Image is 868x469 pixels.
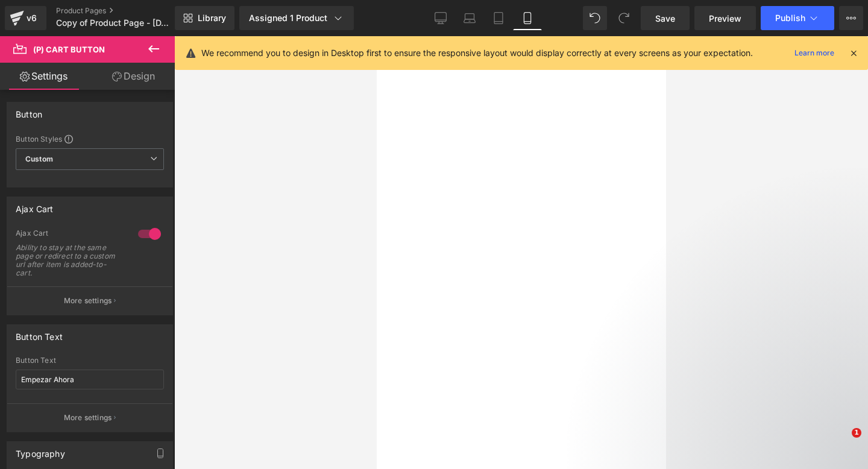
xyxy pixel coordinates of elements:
button: Undo [583,6,607,30]
button: More settings [7,403,172,432]
p: More settings [64,412,112,423]
div: Button Text [16,325,63,342]
button: Publish [761,6,834,30]
button: More settings [7,286,172,315]
span: Library [198,13,226,24]
a: Design [90,63,177,90]
div: Button Styles [16,134,164,143]
a: Learn more [790,46,839,60]
span: (P) Cart Button [33,45,105,54]
iframe: Intercom live chat [827,428,856,457]
a: Product Pages [56,6,195,16]
a: v6 [5,6,46,30]
b: Custom [25,154,53,165]
span: Save [655,12,675,25]
div: Ability to stay at the same page or redirect to a custom url after item is added-to-cart. [16,244,124,277]
div: Ajax Cart [16,197,54,214]
span: Publish [775,13,805,23]
div: Button Text [16,356,164,365]
a: Laptop [455,6,484,30]
div: Button [16,102,42,119]
a: New Library [175,6,234,30]
button: More [839,6,863,30]
p: More settings [64,295,112,306]
span: Preview [709,12,741,25]
a: Tablet [484,6,513,30]
div: v6 [24,10,39,26]
a: Preview [694,6,756,30]
span: 1 [852,428,861,438]
div: Ajax Cart [16,228,126,241]
button: Redo [612,6,636,30]
span: Copy of Product Page - [DATE] 12:33:29 [56,18,172,28]
p: We recommend you to design in Desktop first to ensure the responsive layout would display correct... [201,46,753,60]
a: Mobile [513,6,542,30]
div: Assigned 1 Product [249,12,344,24]
div: Typography [16,442,65,459]
a: Desktop [426,6,455,30]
